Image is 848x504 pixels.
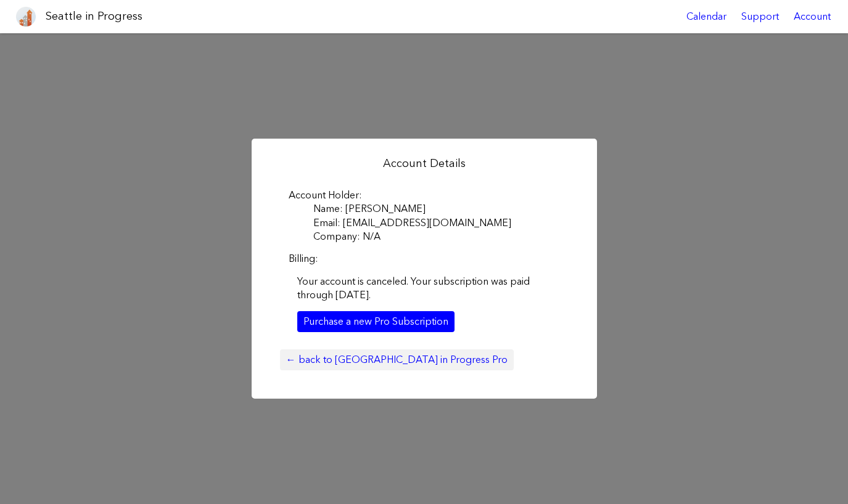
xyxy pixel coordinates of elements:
[313,216,560,230] dd: Email: [EMAIL_ADDRESS][DOMAIN_NAME]
[46,9,142,24] h1: Seattle in Progress
[289,189,560,202] dt: Account Holder
[280,349,514,370] a: ← back to [GEOGRAPHIC_DATA] in Progress Pro
[297,275,551,303] p: Your account is canceled. Your subscription was paid through [DATE].
[297,311,455,332] a: Purchase a new Pro Subscription
[289,252,560,266] dt: Billing
[313,230,560,243] dd: Company: N/A
[280,156,569,171] h2: Account Details
[313,202,560,216] dd: Name: [PERSON_NAME]
[16,7,36,26] img: favicon-96x96.png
